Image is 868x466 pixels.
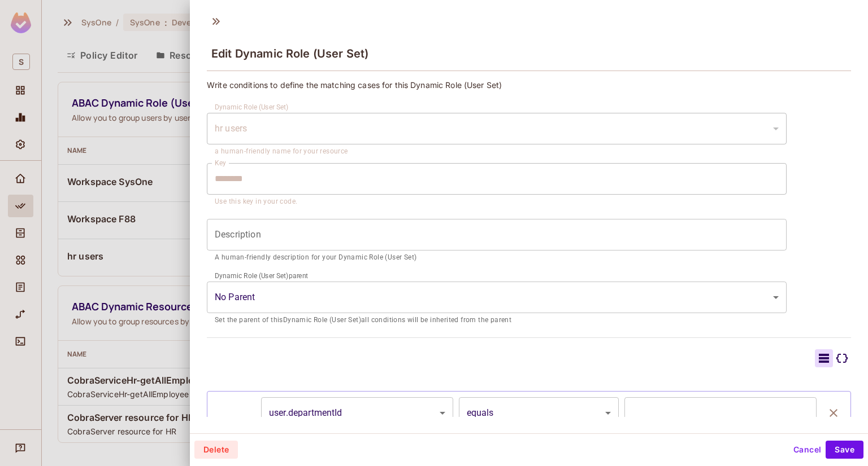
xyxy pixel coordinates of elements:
label: Dynamic Role (User Set) parent [215,271,308,280]
button: Cancel [789,441,826,459]
button: Delete [194,441,238,459]
span: Edit Dynamic Role (User Set) [211,47,368,60]
label: Key [215,158,226,168]
p: A human-friendly description for your Dynamic Role (User Set) [215,252,779,263]
p: Set the parent of this Dynamic Role (User Set) all conditions will be inherited from the parent [215,315,779,326]
div: equals [459,397,619,429]
div: user.departmentId [261,397,453,429]
div: Without label [207,113,787,144]
button: Save [826,441,863,459]
p: Use this key in your code. [215,196,779,208]
p: a human-friendly name for your resource [215,146,779,157]
label: Dynamic Role (User Set) [215,102,289,112]
div: Without label [207,282,787,313]
p: Write conditions to define the matching cases for this Dynamic Role (User Set) [207,80,851,90]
